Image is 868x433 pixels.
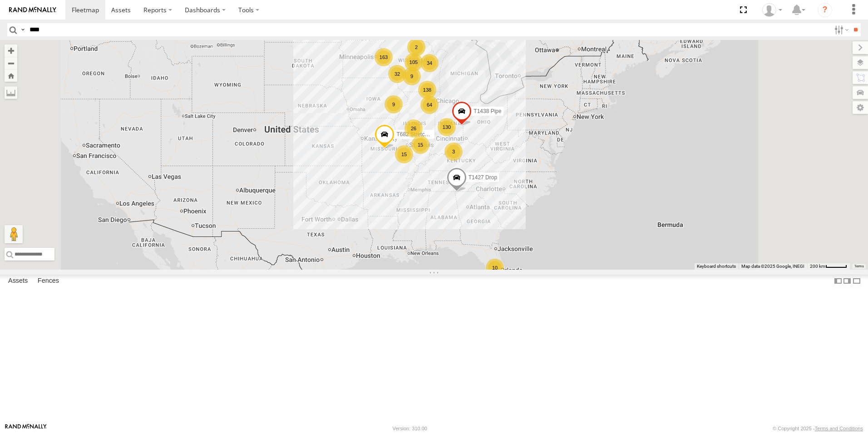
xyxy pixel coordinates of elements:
div: 163 [375,48,393,66]
label: Assets [4,275,32,287]
div: 64 [420,96,439,114]
span: T682 Stretch Flat [396,131,438,138]
div: 2 [407,38,425,56]
button: Zoom Home [5,69,17,82]
div: 10 [486,259,504,277]
div: 138 [418,81,436,99]
label: Measure [5,86,17,99]
a: Terms (opens in new tab) [854,265,864,268]
div: 130 [438,118,456,136]
a: Terms and Conditions [815,426,863,431]
label: Map Settings [853,101,868,114]
div: Version: 310.00 [393,426,427,431]
span: Map data ©2025 Google, INEGI [741,264,804,269]
div: 26 [404,119,423,138]
div: © Copyright 2025 - [773,426,863,431]
div: 9 [385,95,403,113]
div: Jay Hammerstrom [759,3,785,17]
img: rand-logo.svg [9,7,56,13]
label: Fences [33,275,64,287]
div: 15 [395,145,413,163]
div: 9 [403,67,421,85]
span: T1438 Pipe [473,108,501,114]
a: Visit our Website [5,424,47,433]
label: Hide Summary Table [852,275,861,288]
button: Map Scale: 200 km per 44 pixels [807,263,850,270]
label: Dock Summary Table to the Right [843,275,852,288]
button: Zoom out [5,57,17,69]
div: 105 [404,53,423,71]
i: ? [818,3,832,17]
label: Search Filter Options [831,23,850,36]
div: 15 [411,136,429,154]
label: Search Query [19,23,26,36]
span: T1427 Drop [469,174,497,181]
button: Drag Pegman onto the map to open Street View [5,225,23,243]
button: Zoom in [5,44,17,57]
div: 3 [444,143,463,161]
div: 32 [388,65,406,83]
span: 200 km [810,264,825,269]
div: 34 [420,54,439,72]
button: Keyboard shortcuts [697,263,736,270]
label: Dock Summary Table to the Left [833,275,843,288]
